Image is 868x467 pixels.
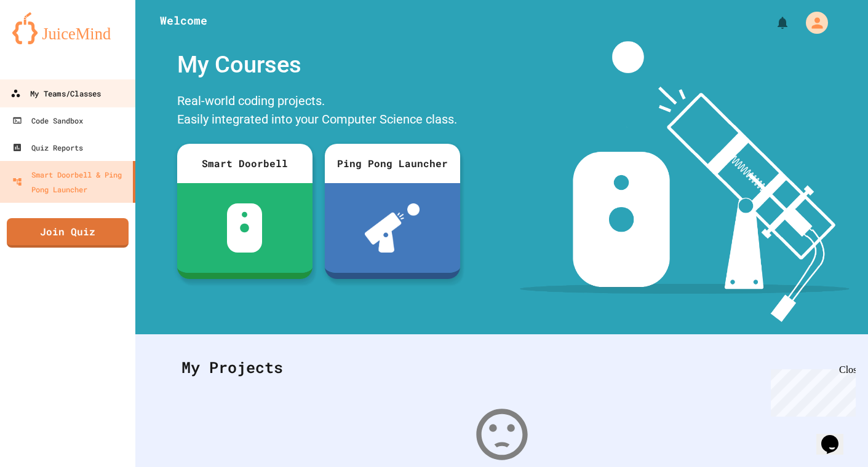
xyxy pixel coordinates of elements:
[169,343,834,391] div: My Projects
[793,9,831,37] div: My Account
[365,203,420,253] img: ppl-with-ball.png
[766,364,856,417] iframe: chat widget
[12,113,83,128] div: Code Sandbox
[12,140,83,155] div: Quiz Reports
[10,86,101,101] div: My Teams/Classes
[325,144,460,183] div: Ping Pong Launcher
[171,41,466,88] div: My Courses
[227,203,262,253] img: sdb-white.svg
[12,167,128,197] div: Smart Doorbell & Ping Pong Launcher
[171,88,466,135] div: Real-world coding projects. Easily integrated into your Computer Science class.
[7,218,129,248] a: Join Quiz
[12,12,123,44] img: logo-orange.svg
[752,12,793,33] div: My Notifications
[520,41,850,322] img: banner-image-my-projects.png
[177,144,313,183] div: Smart Doorbell
[5,5,85,78] div: Chat with us now!Close
[816,418,856,455] iframe: chat widget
